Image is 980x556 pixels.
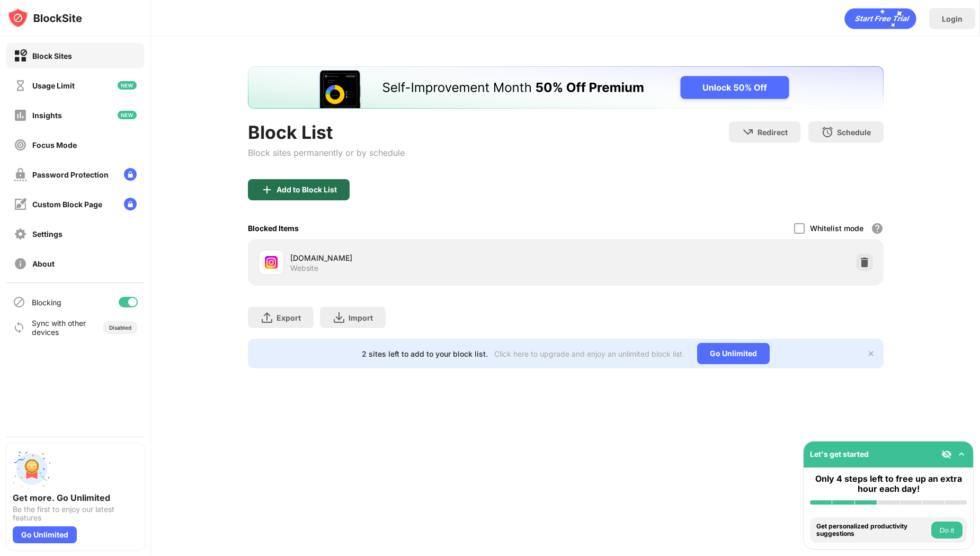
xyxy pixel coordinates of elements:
div: 2 sites left to add to your block list. [362,349,488,358]
img: sync-icon.svg [13,321,25,334]
div: About [32,259,55,268]
div: Get more. Go Unlimited [13,492,138,503]
img: blocking-icon.svg [13,296,25,308]
div: [DOMAIN_NAME] [290,252,566,263]
img: customize-block-page-off.svg [14,198,27,211]
img: favicons [265,256,278,269]
div: Custom Block Page [32,200,102,209]
button: Do it [931,522,963,539]
div: Block sites permanently or by schedule [248,147,405,158]
div: Add to Block List [277,186,337,194]
img: logo-blocksite.svg [7,7,82,29]
div: Schedule [837,128,871,137]
div: Export [277,313,301,322]
div: Go Unlimited [697,343,770,364]
div: Settings [32,230,63,239]
div: Sync with other devices [32,319,86,337]
div: Password Protection [32,170,109,179]
iframe: Banner [248,66,884,109]
div: Login [942,14,963,23]
div: Blocked Items [248,224,299,233]
img: about-off.svg [14,257,27,270]
div: Disabled [109,324,131,331]
div: Whitelist mode [810,224,863,233]
img: insights-off.svg [14,109,27,122]
div: Get personalized productivity suggestions [816,523,929,538]
img: lock-menu.svg [124,198,137,210]
div: Block Sites [32,51,72,60]
div: Blocking [32,298,61,307]
img: eye-not-visible.svg [941,449,952,460]
img: focus-off.svg [14,138,27,152]
img: password-protection-off.svg [14,168,27,181]
img: block-on.svg [14,49,27,63]
img: x-button.svg [867,349,875,358]
div: Click here to upgrade and enjoy an unlimited block list. [494,349,684,358]
div: animation [844,8,916,29]
img: new-icon.svg [118,81,137,90]
div: Let's get started [810,449,869,458]
img: settings-off.svg [14,227,27,241]
div: Redirect [758,128,788,137]
img: time-usage-off.svg [14,79,27,92]
div: Focus Mode [32,140,77,149]
img: new-icon.svg [118,111,137,119]
div: Only 4 steps left to free up an extra hour each day! [810,474,967,494]
img: push-unlimited.svg [13,450,51,488]
div: Be the first to enjoy our latest features [13,505,138,522]
div: Go Unlimited [13,526,77,543]
img: lock-menu.svg [124,168,137,181]
div: Block List [248,121,405,143]
div: Insights [32,111,62,120]
div: Website [290,263,318,273]
div: Usage Limit [32,81,75,90]
img: omni-setup-toggle.svg [956,449,967,460]
div: Import [349,313,373,322]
